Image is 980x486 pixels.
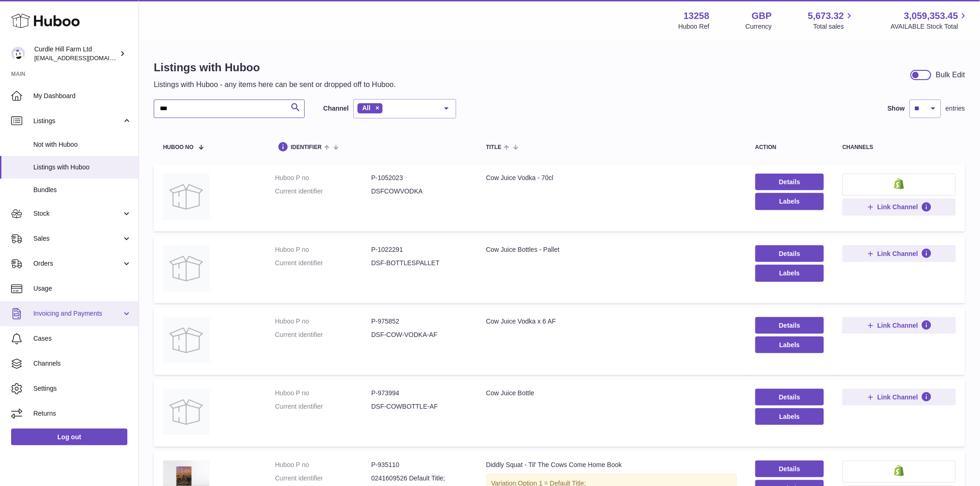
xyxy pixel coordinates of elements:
[842,317,956,334] button: Link Channel
[163,174,209,220] img: Cow Juice Vodka - 70cl
[842,245,956,262] button: Link Channel
[33,409,132,418] span: Returns
[275,402,371,411] dt: Current identifier
[275,259,371,268] dt: Current identifier
[154,60,396,75] h1: Listings with Huboo
[755,265,824,281] button: Labels
[275,317,371,326] dt: Huboo P no
[33,309,122,318] span: Invoicing and Payments
[275,187,371,196] dt: Current identifier
[371,389,468,398] dd: P-973994
[33,117,122,125] span: Listings
[275,245,371,254] dt: Huboo P no
[163,389,209,435] img: Cow Juice Bottle
[936,70,965,80] div: Bulk Edit
[371,245,468,254] dd: P-1022291
[163,317,209,363] img: Cow Juice Vodka x 6 AF
[813,22,854,31] span: Total sales
[33,186,132,194] span: Bundles
[842,199,956,215] button: Link Channel
[878,249,918,258] span: Link Channel
[755,144,824,150] div: action
[755,336,824,353] button: Labels
[33,140,132,149] span: Not with Huboo
[755,245,824,262] a: Details
[371,330,468,339] dd: DSF-COW-VODKA-AF
[755,174,824,190] a: Details
[33,209,122,218] span: Stock
[684,10,710,22] strong: 13258
[878,203,918,211] span: Link Channel
[362,104,371,112] span: All
[894,465,904,476] img: shopify-small.png
[34,45,118,62] div: Curdle Hill Farm Ltd
[878,393,918,401] span: Link Channel
[486,245,737,254] div: Cow Juice Bottles - Pallet
[486,461,737,469] div: Diddly Squat - Til' The Cows Come Home Book
[371,187,468,196] dd: DSFCOWVODKA
[275,461,371,469] dt: Huboo P no
[752,10,772,22] strong: GBP
[33,163,132,172] span: Listings with Huboo
[371,461,468,469] dd: P-935110
[163,245,209,292] img: Cow Juice Bottles - Pallet
[842,144,956,150] div: channels
[34,54,136,62] span: [EMAIL_ADDRESS][DOMAIN_NAME]
[275,330,371,339] dt: Current identifier
[371,259,468,268] dd: DSF-BOTTLESPALLET
[891,22,969,31] span: AVAILABLE Stock Total
[946,104,965,113] span: entries
[371,174,468,182] dd: P-1052023
[33,234,122,243] span: Sales
[486,144,502,150] span: title
[33,92,132,100] span: My Dashboard
[891,10,969,31] a: 3,059,353.45 AVAILABLE Stock Total
[275,174,371,182] dt: Huboo P no
[323,104,349,113] label: Channel
[755,389,824,405] a: Details
[842,389,956,405] button: Link Channel
[755,193,824,210] button: Labels
[878,321,918,330] span: Link Channel
[371,474,468,483] dd: 0241609526 Default Title;
[33,359,132,368] span: Channels
[755,317,824,334] a: Details
[888,104,905,113] label: Show
[33,284,132,293] span: Usage
[11,429,127,445] a: Log out
[755,461,824,477] a: Details
[33,259,122,268] span: Orders
[33,334,132,343] span: Cases
[746,22,772,31] div: Currency
[486,174,737,182] div: Cow Juice Vodka - 70cl
[904,10,958,22] span: 3,059,353.45
[371,402,468,411] dd: DSF-COWBOTTLE-AF
[275,474,371,483] dt: Current identifier
[371,317,468,326] dd: P-975852
[154,80,396,90] p: Listings with Huboo - any items here can be sent or dropped off to Huboo.
[678,22,710,31] div: Huboo Ref
[808,10,855,31] a: 5,673.32 Total sales
[486,389,737,398] div: Cow Juice Bottle
[291,144,322,150] span: identifier
[808,10,844,22] span: 5,673.32
[33,384,132,393] span: Settings
[11,47,25,61] img: internalAdmin-13258@internal.huboo.com
[755,408,824,425] button: Labels
[275,389,371,398] dt: Huboo P no
[486,317,737,326] div: Cow Juice Vodka x 6 AF
[163,144,194,150] span: Huboo no
[894,178,904,189] img: shopify-small.png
